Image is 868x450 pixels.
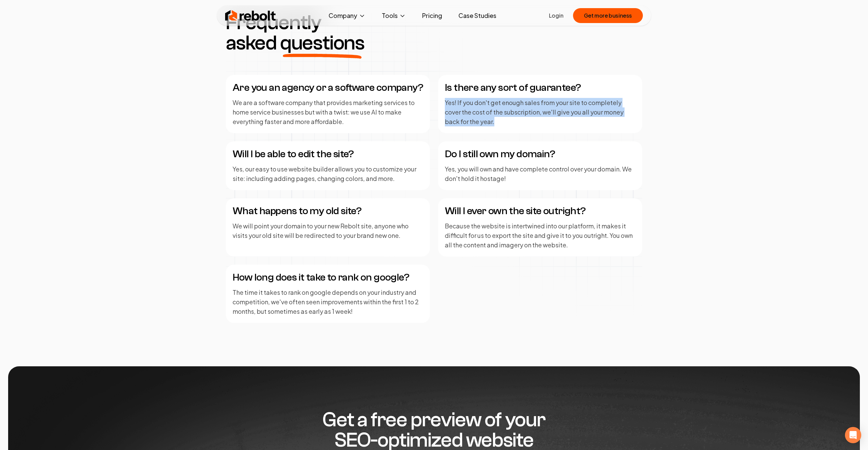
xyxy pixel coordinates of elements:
[376,9,411,22] button: Tools
[445,221,635,250] p: Because the website is intertwined into our platform, it makes it difficult for us to export the ...
[233,221,423,240] p: We will point your domain to your new Rebolt site, anyone who visits your old site will be redire...
[233,148,423,160] h4: Will I be able to edit the site?
[445,98,635,126] p: Yes! If you don't get enough sales from your site to completely cover the cost of the subscriptio...
[233,98,423,126] p: We are a software company that provides marketing services to home service businesses but with a ...
[233,288,423,316] p: The time it takes to rank on google depends on your industry and competition, we've often seen im...
[233,82,423,94] h4: Are you an agency or a software company?
[573,8,643,23] button: Get more business
[417,9,448,22] a: Pricing
[280,33,364,53] span: questions
[453,9,502,22] a: Case Studies
[226,13,372,53] h3: Frequently asked
[233,205,423,217] h4: What happens to my old site?
[323,9,371,22] button: Company
[845,427,861,443] div: Open Intercom Messenger
[445,164,635,183] p: Yes, you will own and have complete control over your domain. We don't hold it hostage!
[445,82,635,94] h4: Is there any sort of guarantee?
[225,9,276,22] img: Rebolt Logo
[445,205,635,217] h4: Will I ever own the site outright?
[445,148,635,160] h4: Do I still own my domain?
[233,271,423,284] h4: How long does it take to rank on google?
[233,164,423,183] p: Yes, our easy to use website builder allows you to customize your site: including adding pages, c...
[549,12,564,20] a: Login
